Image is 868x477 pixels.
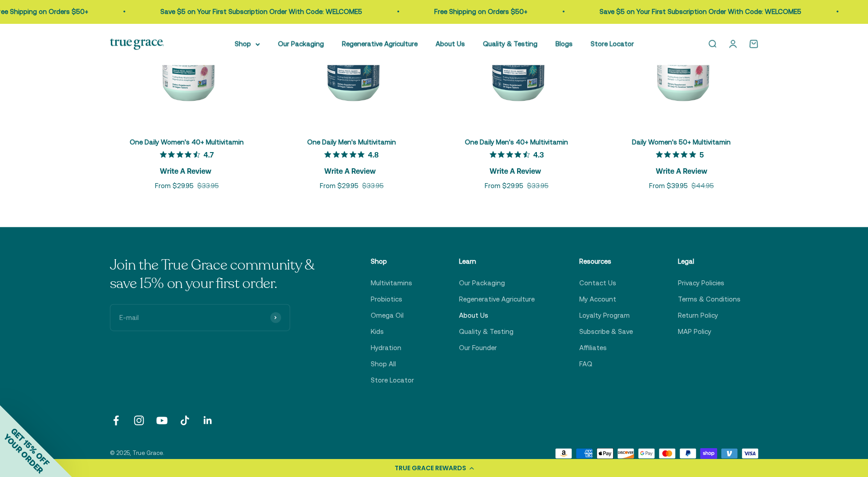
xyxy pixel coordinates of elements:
[160,164,211,177] span: Write A Review
[320,180,359,191] sale-price: From $29.95
[155,180,194,191] sale-price: From $29.95
[555,40,573,48] a: Blogs
[656,164,707,177] span: Write A Review
[459,310,488,321] a: About Us
[579,278,616,288] a: Contact Us
[459,256,534,267] p: Learn
[677,278,724,288] a: Privacy Policies
[677,326,711,337] a: MAP Policy
[677,310,718,321] a: Return Policy
[133,414,145,427] a: Follow on Instagram
[490,164,541,177] span: Write A Review
[371,359,396,369] a: Shop All
[677,256,740,267] p: Legal
[527,180,549,191] compare-at-price: $33.95
[371,310,404,321] a: Omega Oil
[324,164,376,177] span: Write A Review
[483,40,537,48] a: Quality & Testing
[179,414,191,427] a: Follow on TikTok
[371,375,414,386] a: Store Locator
[533,150,544,159] span: 4.3
[436,40,465,48] a: About Us
[459,278,504,288] a: Our Packaging
[160,6,362,17] p: Save $5 on Your First Subscription Order With Code: WELCOME5
[110,414,122,427] a: Follow on Facebook
[130,138,244,146] a: One Daily Women's 40+ Multivitamin
[434,8,527,15] a: Free Shipping on Orders $50+
[656,148,707,177] button: 5 out 5 stars rating in total 8 reviews. Jump to reviews.
[579,294,616,305] a: My Account
[368,150,379,159] span: 4.8
[579,359,592,369] a: FAQ
[371,326,384,337] a: Kids
[579,256,633,267] p: Resources
[591,40,634,48] a: Store Locator
[465,138,568,146] a: One Daily Men's 40+ Multivitamin
[579,310,630,321] a: Loyalty Program
[691,180,714,191] compare-at-price: $44.95
[235,39,260,49] summary: Shop
[324,148,379,177] button: 4.8 out 5 stars rating in total 4 reviews. Jump to reviews.
[579,326,633,337] a: Subscribe & Save
[600,6,801,17] p: Save $5 on Your First Subscription Order With Code: WELCOME5
[395,463,466,473] div: TRUE GRACE REWARDS
[459,326,513,337] a: Quality & Testing
[342,40,418,48] a: Regenerative Agriculture
[202,414,214,427] a: Follow on LinkedIn
[2,432,45,475] span: YOUR ORDER
[371,294,402,305] a: Probiotics
[371,342,401,353] a: Hydration
[160,148,214,177] button: 4.7 out 5 stars rating in total 21 reviews. Jump to reviews.
[371,278,412,288] a: Multivitamins
[307,138,396,146] a: One Daily Men's Multivitamin
[362,180,384,191] compare-at-price: $33.95
[632,138,731,146] a: Daily Women's 50+ Multivitamin
[197,180,219,191] compare-at-price: $33.95
[459,294,534,305] a: Regenerative Agriculture
[485,180,523,191] sale-price: From $29.95
[110,256,326,293] p: Join the True Grace community & save 15% on your first order.
[9,426,51,468] span: GET 15% OFF
[278,40,324,48] a: Our Packaging
[490,148,544,177] button: 4.3 out 5 stars rating in total 3 reviews. Jump to reviews.
[649,180,688,191] sale-price: From $39.95
[459,342,496,353] a: Our Founder
[700,150,704,159] span: 5
[579,342,607,353] a: Affiliates
[371,256,414,267] p: Shop
[156,414,168,427] a: Follow on YouTube
[110,449,164,458] p: © 2025, True Grace.
[677,294,740,305] a: Terms & Conditions
[204,150,214,159] span: 4.7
